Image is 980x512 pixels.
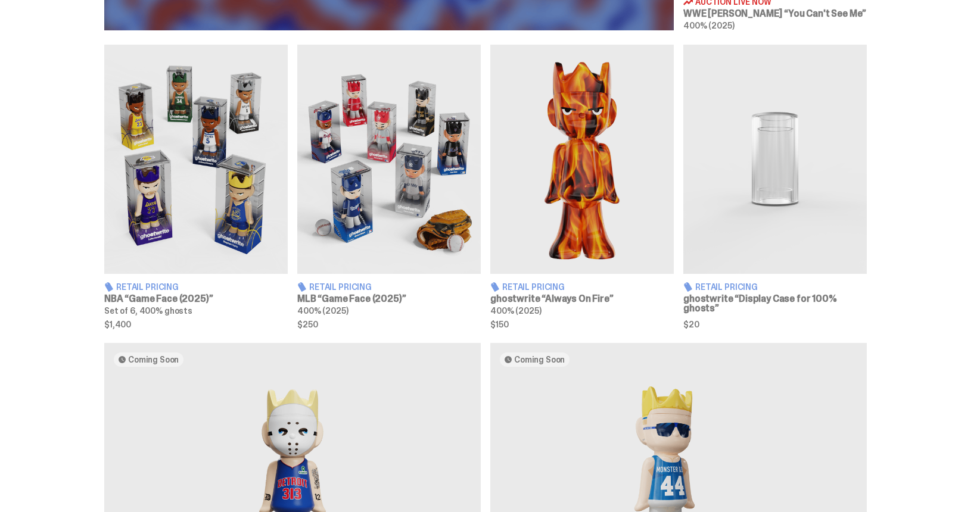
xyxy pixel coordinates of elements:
span: Coming Soon [128,355,179,364]
span: 400% (2025) [490,305,541,316]
img: Always On Fire [490,45,674,274]
span: $250 [297,320,481,329]
h3: ghostwrite “Always On Fire” [490,294,674,304]
span: Set of 6, 400% ghosts [104,305,192,316]
img: Game Face (2025) [104,45,288,274]
span: Retail Pricing [309,283,372,291]
h3: ghostwrite “Display Case for 100% ghosts” [683,294,867,313]
span: 400% (2025) [683,20,734,31]
span: Coming Soon [514,355,565,364]
h3: MLB “Game Face (2025)” [297,294,481,304]
span: Retail Pricing [695,283,758,291]
a: Game Face (2025) Retail Pricing [297,45,481,328]
a: Display Case for 100% ghosts Retail Pricing [683,45,867,328]
h3: NBA “Game Face (2025)” [104,294,288,304]
span: $20 [683,320,867,329]
img: Display Case for 100% ghosts [683,45,867,274]
span: Retail Pricing [502,283,565,291]
span: Retail Pricing [116,283,179,291]
span: $150 [490,320,674,329]
a: Game Face (2025) Retail Pricing [104,45,288,328]
h3: WWE [PERSON_NAME] “You Can't See Me” [683,9,867,18]
img: Game Face (2025) [297,45,481,274]
span: $1,400 [104,320,288,329]
a: Always On Fire Retail Pricing [490,45,674,328]
span: 400% (2025) [297,305,348,316]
